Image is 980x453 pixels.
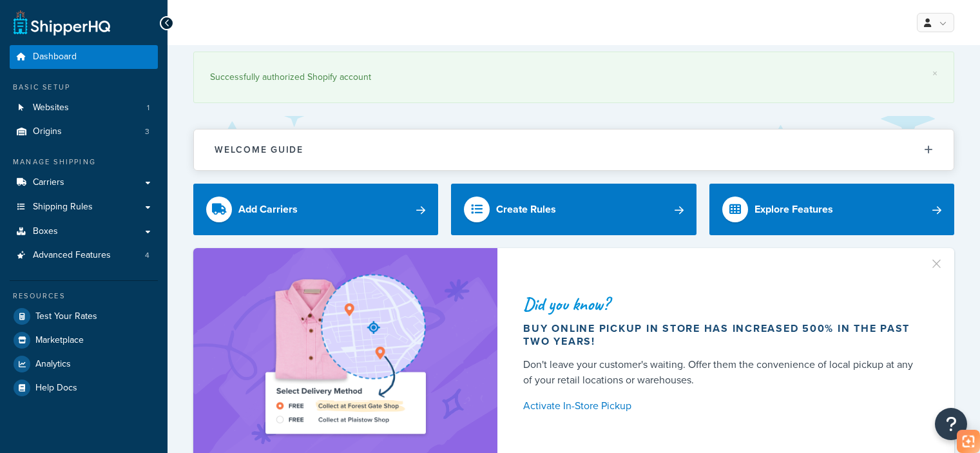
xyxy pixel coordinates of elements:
span: Origins [33,126,62,137]
span: Test Your Rates [35,311,97,322]
a: Boxes [10,220,158,244]
li: Websites [10,96,158,120]
div: Create Rules [496,200,556,218]
span: Help Docs [35,383,77,394]
span: Advanced Features [33,250,111,261]
span: Marketplace [35,335,84,346]
span: 1 [147,102,149,113]
span: 4 [145,250,149,261]
span: Carriers [33,177,64,188]
div: Explore Features [754,200,833,218]
div: Manage Shipping [10,157,158,168]
div: Buy online pickup in store has increased 500% in the past two years! [523,322,923,348]
a: Websites1 [10,96,158,120]
a: × [932,68,937,79]
a: Advanced Features4 [10,244,158,267]
li: Origins [10,120,158,144]
a: Add Carriers [193,184,438,235]
span: Boxes [33,226,58,237]
span: Analytics [35,359,71,370]
img: ad-shirt-map-b0359fc47e01cab431d101c4b569394f6a03f54285957d908178d52f29eb9668.png [229,267,462,443]
a: Help Docs [10,376,158,400]
h2: Welcome Guide [215,145,303,155]
div: Resources [10,291,158,302]
div: Don't leave your customer's waiting. Offer them the convenience of local pickup at any of your re... [523,357,923,388]
a: Origins3 [10,120,158,144]
a: Create Rules [451,184,696,235]
button: Welcome Guide [194,130,954,170]
div: Basic Setup [10,82,158,93]
a: Explore Features [709,184,954,235]
a: Analytics [10,352,158,376]
a: Test Your Rates [10,305,158,328]
a: Carriers [10,171,158,195]
div: Add Carriers [238,200,298,218]
button: Open Resource Center [935,408,967,440]
span: Shipping Rules [33,202,93,213]
a: Shipping Rules [10,195,158,219]
li: Advanced Features [10,244,158,267]
span: Websites [33,102,69,113]
div: Successfully authorized Shopify account [210,68,937,86]
div: Did you know? [523,295,923,313]
span: 3 [145,126,149,137]
span: Dashboard [33,52,77,63]
a: Activate In-Store Pickup [523,397,923,415]
a: Marketplace [10,329,158,352]
a: Dashboard [10,45,158,69]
